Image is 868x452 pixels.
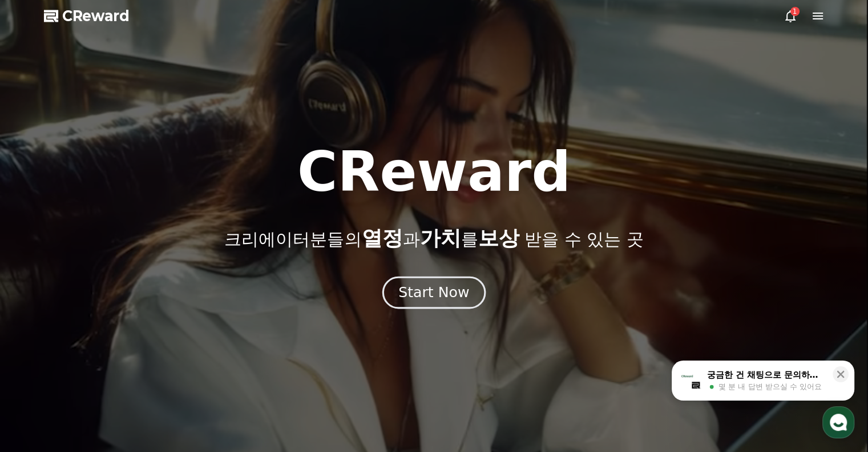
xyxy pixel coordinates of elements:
a: 설정 [147,357,219,386]
span: 가치 [419,226,461,250]
a: Start Now [385,289,483,299]
span: 열정 [361,226,402,250]
span: 대화 [104,375,118,384]
span: 홈 [36,374,43,383]
p: 크리에이터분들의 과 를 받을 수 있는 곳 [224,227,643,250]
h1: CReward [297,145,571,199]
span: 설정 [176,374,190,383]
a: 대화 [75,357,147,386]
span: CReward [62,7,130,25]
a: CReward [44,7,130,25]
div: Start Now [398,283,469,302]
button: Start Now [382,276,486,309]
a: 홈 [3,357,75,386]
div: 1 [790,7,800,16]
a: 1 [784,9,797,23]
span: 보상 [478,226,519,250]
